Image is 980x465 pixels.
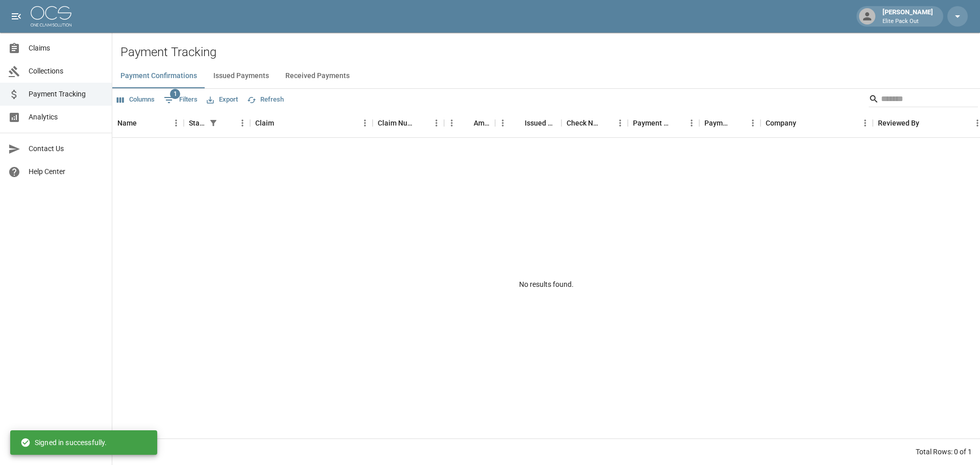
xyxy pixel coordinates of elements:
[414,116,429,130] button: Sort
[184,109,250,137] div: Status
[796,116,811,130] button: Sort
[459,116,474,130] button: Sort
[112,64,980,88] div: dynamic tabs
[205,64,277,88] button: Issued Payments
[206,116,220,130] div: 1 active filter
[250,109,373,137] div: Claim
[112,64,205,88] button: Payment Confirmations
[612,115,628,131] button: Menu
[357,115,373,131] button: Menu
[112,109,184,137] div: Name
[29,43,104,54] span: Claims
[170,89,180,99] span: 1
[137,116,151,130] button: Sort
[277,64,358,88] button: Received Payments
[29,112,104,123] span: Analytics
[168,115,184,131] button: Menu
[112,138,980,431] div: No results found.
[567,109,598,137] div: Check Number
[633,109,670,137] div: Payment Method
[274,116,288,130] button: Sort
[444,109,495,137] div: Amount
[684,115,699,131] button: Menu
[29,89,104,100] span: Payment Tracking
[704,109,731,137] div: Payment Type
[29,66,104,77] span: Collections
[206,116,220,130] button: Show filters
[628,109,699,137] div: Payment Method
[670,116,684,130] button: Sort
[117,109,137,137] div: Name
[878,109,919,137] div: Reviewed By
[598,116,612,130] button: Sort
[114,92,157,108] button: Select columns
[244,92,286,108] button: Refresh
[561,109,628,137] div: Check Number
[510,116,525,130] button: Sort
[429,115,444,131] button: Menu
[189,109,206,137] div: Status
[373,109,444,137] div: Claim Number
[204,92,240,108] button: Export
[761,109,873,137] div: Company
[745,115,761,131] button: Menu
[766,109,796,137] div: Company
[120,45,980,60] h2: Payment Tracking
[6,6,27,27] button: open drawer
[916,447,972,457] div: Total Rows: 0 of 1
[444,115,459,131] button: Menu
[29,166,104,177] span: Help Center
[883,17,933,26] p: Elite Pack Out
[235,115,250,131] button: Menu
[495,115,510,131] button: Menu
[255,109,274,137] div: Claim
[31,6,71,27] img: ocs-logo-white-transparent.png
[919,116,934,130] button: Sort
[699,109,761,137] div: Payment Type
[525,109,556,137] div: Issued Date
[857,115,873,131] button: Menu
[20,433,107,452] div: Signed in successfully.
[869,91,978,109] div: Search
[474,109,490,137] div: Amount
[495,109,561,137] div: Issued Date
[378,109,414,137] div: Claim Number
[29,143,104,154] span: Contact Us
[878,7,937,26] div: [PERSON_NAME]
[731,116,745,130] button: Sort
[161,92,200,108] button: Show filters
[220,116,235,130] button: Sort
